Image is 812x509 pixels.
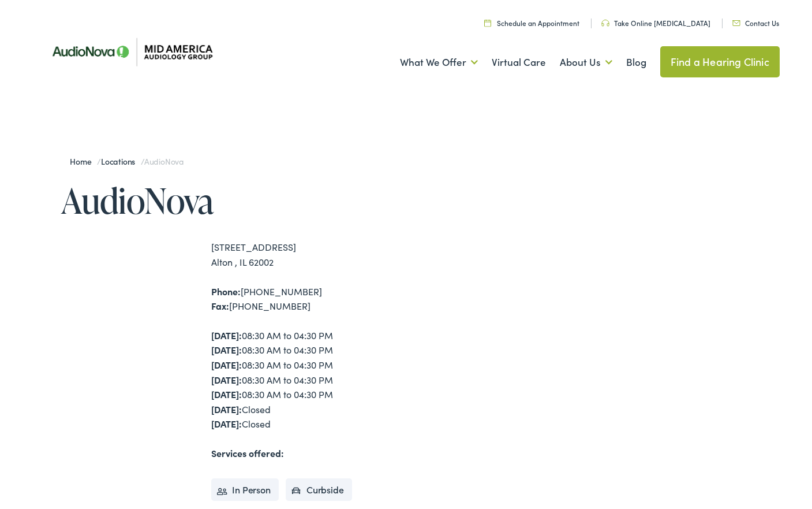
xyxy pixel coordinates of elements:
[211,373,242,386] strong: [DATE]:
[101,155,141,167] a: Locations
[560,41,612,84] a: About Us
[70,155,97,167] a: Home
[211,343,242,356] strong: [DATE]:
[211,285,241,298] strong: Phone:
[211,447,284,459] strong: Services offered:
[211,284,406,314] div: [PHONE_NUMBER] [PHONE_NUMBER]
[484,19,491,27] img: utility icon
[211,358,242,371] strong: [DATE]:
[732,20,740,26] img: utility icon
[601,18,710,28] a: Take Online [MEDICAL_DATA]
[601,20,609,27] img: utility icon
[400,41,478,84] a: What We Offer
[211,388,242,400] strong: [DATE]:
[732,18,779,28] a: Contact Us
[211,329,242,341] strong: [DATE]:
[211,328,406,432] div: 08:30 AM to 04:30 PM 08:30 AM to 04:30 PM 08:30 AM to 04:30 PM 08:30 AM to 04:30 PM 08:30 AM to 0...
[211,417,242,430] strong: [DATE]:
[286,478,352,501] li: Curbside
[144,155,184,167] span: AudioNova
[211,299,229,312] strong: Fax:
[211,240,406,269] div: [STREET_ADDRESS] Alton , IL 62002
[492,41,546,84] a: Virtual Care
[61,181,406,220] h1: AudioNova
[211,478,279,501] li: In Person
[660,46,780,77] a: Find a Hearing Clinic
[70,155,184,167] span: / /
[626,41,646,84] a: Blog
[211,403,242,415] strong: [DATE]:
[484,18,579,28] a: Schedule an Appointment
